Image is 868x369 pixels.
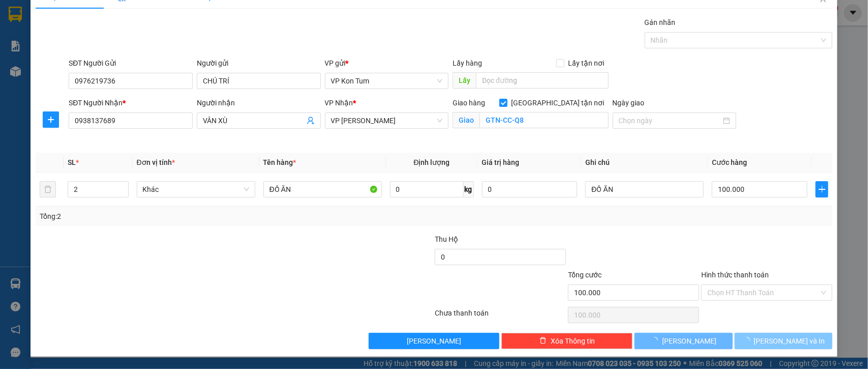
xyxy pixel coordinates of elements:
div: Chưa thanh toán [434,307,567,325]
input: Ngày giao [619,115,722,126]
label: Ngày giao [613,99,645,107]
label: Hình thức thanh toán [701,271,769,279]
input: VD: Bàn, Ghế [263,181,382,197]
span: Định lượng [414,158,450,166]
span: Lấy [453,72,476,89]
span: Giao [453,112,480,128]
span: Cước hàng [712,158,747,166]
span: loading [651,337,662,344]
div: SĐT Người Gửi [69,58,193,69]
span: plus [816,185,828,193]
span: Thu Hộ [435,235,458,243]
label: Gán nhãn [645,18,676,26]
span: Tên hàng [263,158,296,166]
th: Ghi chú [581,153,708,173]
button: [PERSON_NAME] và In [735,333,832,349]
span: delete [540,337,547,345]
span: plus [43,116,58,124]
span: VP Nhận [325,99,353,107]
button: delete [40,181,56,197]
span: loading [743,337,754,344]
span: Đơn vị tính [137,158,175,166]
div: Tổng: 2 [40,211,336,222]
span: Giao hàng [453,99,485,107]
span: [PERSON_NAME] [662,335,716,347]
span: Giá trị hàng [482,158,520,166]
input: 0 [482,181,578,197]
span: Lấy hàng [453,59,482,67]
button: plus [816,181,828,197]
div: VP gửi [325,58,449,69]
input: Ghi Chú [585,181,704,197]
button: [PERSON_NAME] [369,333,500,349]
span: [PERSON_NAME] [407,335,461,347]
span: [PERSON_NAME] và In [754,335,825,347]
div: SĐT Người Nhận [69,97,193,108]
span: SL [68,158,76,166]
button: deleteXóa Thông tin [501,333,633,349]
input: Giao tận nơi [480,112,609,128]
span: Tổng cước [568,271,602,279]
button: plus [43,111,59,128]
span: Lấy tận nơi [564,58,609,69]
div: Người nhận [197,97,321,108]
span: user-add [307,117,315,125]
input: Dọc đường [476,72,609,89]
span: kg [464,181,474,197]
button: [PERSON_NAME] [635,333,732,349]
span: Xóa Thông tin [551,335,595,347]
span: VP Thành Thái [331,113,443,128]
span: [GEOGRAPHIC_DATA] tận nơi [507,97,609,108]
span: Khác [143,182,249,197]
span: VP Kon Tum [331,73,443,89]
div: Người gửi [197,58,321,69]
